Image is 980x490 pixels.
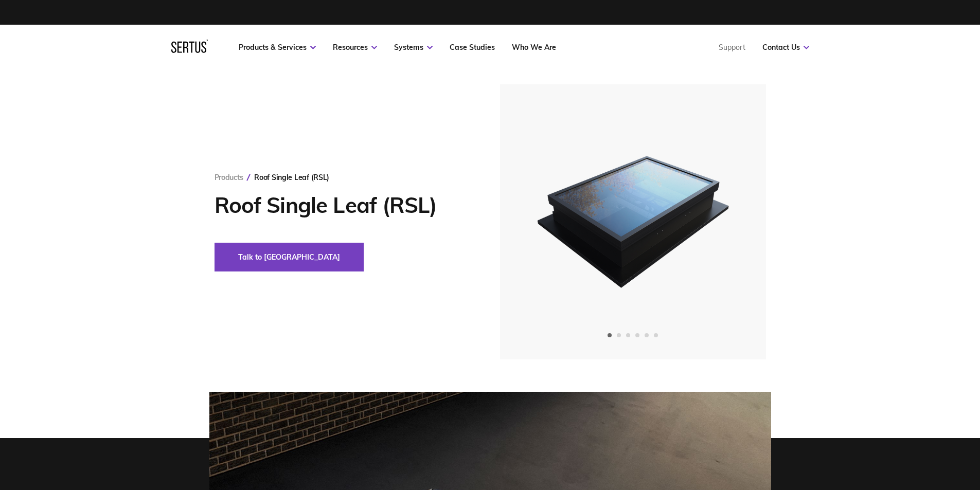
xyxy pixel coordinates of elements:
a: Contact Us [762,43,809,52]
a: Case Studies [450,43,495,52]
span: Go to slide 4 [635,333,639,337]
button: Talk to [GEOGRAPHIC_DATA] [215,243,364,271]
span: Go to slide 2 [617,333,621,337]
span: Go to slide 6 [654,333,658,337]
span: Go to slide 5 [645,333,649,337]
a: Resources [333,43,377,52]
span: Go to slide 3 [626,333,630,337]
a: Products & Services [239,43,316,52]
h1: Roof Single Leaf (RSL) [215,192,469,218]
a: Who We Are [512,43,556,52]
a: Support [719,43,745,52]
a: Products [215,173,243,182]
a: Systems [394,43,433,52]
